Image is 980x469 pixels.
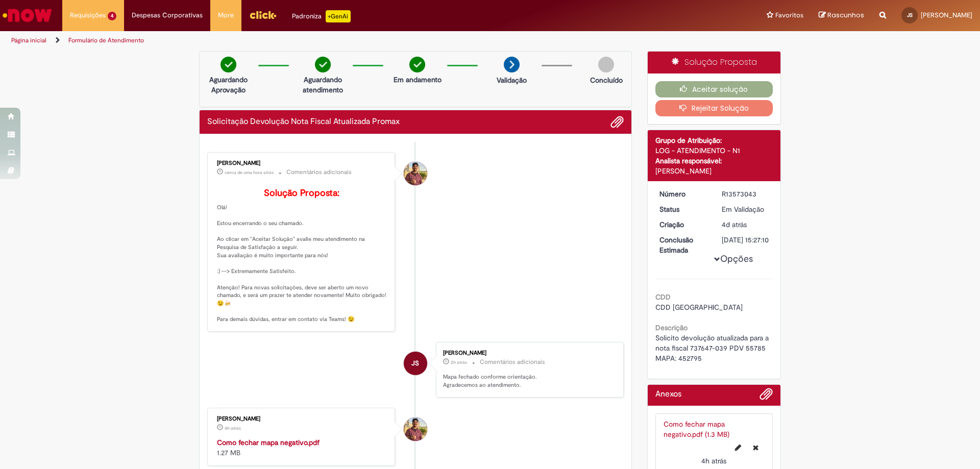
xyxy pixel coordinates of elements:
span: Requisições [70,10,106,20]
button: Editar nome de arquivo Como fechar mapa negativo.pdf [729,439,747,456]
a: Formulário de Atendimento [68,36,144,44]
button: Rejeitar Solução [655,100,773,116]
span: Favoritos [775,10,803,20]
dt: Status [652,204,715,214]
img: click_logo_yellow_360x200.png [249,7,277,22]
div: 1.27 MB [217,437,387,458]
img: check-circle-green.png [220,57,236,72]
p: +GenAi [326,10,351,22]
span: Rascunhos [827,10,864,20]
div: Analista responsável: [655,156,773,166]
div: Grupo de Atribuição: [655,135,773,145]
span: [PERSON_NAME] [921,11,972,19]
span: 4h atrás [701,456,726,465]
div: [PERSON_NAME] [443,350,613,356]
p: Mapa fechado conforme orientação. Agradecemos ao atendimento. [443,373,613,389]
button: Adicionar anexos [610,115,624,129]
span: 4 [108,12,116,20]
div: Solução Proposta [648,52,781,73]
p: Aguardando atendimento [298,75,348,95]
a: Como fechar mapa negativo.pdf [217,438,320,447]
span: cerca de uma hora atrás [225,169,274,176]
b: CDD [655,292,671,302]
time: 30/09/2025 15:48:14 [451,359,467,365]
div: [PERSON_NAME] [217,160,387,166]
button: Aceitar solução [655,81,773,97]
div: [PERSON_NAME] [655,166,773,176]
div: Vitor Jeremias Da Silva [404,417,427,441]
img: img-circle-grey.png [598,57,614,72]
img: ServiceNow [1,5,54,26]
a: Página inicial [11,36,46,44]
div: LOG - ATENDIMENTO - N1 [655,145,773,156]
img: arrow-next.png [504,57,520,72]
a: Rascunhos [819,11,864,20]
dt: Número [652,189,715,199]
time: 30/09/2025 16:29:35 [225,169,274,176]
p: Validação [497,75,527,85]
p: Concluído [590,75,623,85]
button: Excluir Como fechar mapa negativo.pdf [747,439,765,456]
h2: Anexos [655,390,681,399]
a: Como fechar mapa negativo.pdf (1.3 MB) [664,419,729,439]
b: Descrição [655,323,688,332]
small: Comentários adicionais [286,168,352,177]
span: 4h atrás [225,425,241,431]
time: 30/09/2025 13:21:15 [225,425,241,431]
span: 2h atrás [451,359,467,365]
div: Padroniza [292,10,351,22]
img: check-circle-green.png [409,57,425,72]
img: check-circle-green.png [315,57,331,72]
span: JS [907,12,913,18]
span: Solicito devolução atualizada para a nota fiscal 737647-039 PDV 55785 MAPA: 452795 [655,333,771,363]
div: [DATE] 15:27:10 [722,235,769,245]
h2: Solicitação Devolução Nota Fiscal Atualizada Promax Histórico de tíquete [207,117,400,127]
dt: Criação [652,219,715,230]
dt: Conclusão Estimada [652,235,715,255]
span: 4d atrás [722,220,747,229]
p: Em andamento [394,75,442,85]
p: Olá! Estou encerrando o seu chamado. Ao clicar em "Aceitar Solução" avalie meu atendimento na Pes... [217,188,387,324]
div: 27/09/2025 13:06:50 [722,219,769,230]
time: 30/09/2025 13:21:15 [701,456,726,465]
span: CDD [GEOGRAPHIC_DATA] [655,303,743,312]
ul: Trilhas de página [8,31,646,50]
p: Aguardando Aprovação [204,75,253,95]
div: Jalom Faria Dos Santos [404,352,427,375]
div: Vitor Jeremias Da Silva [404,162,427,185]
div: [PERSON_NAME] [217,416,387,422]
b: Solução Proposta: [264,187,339,199]
span: Despesas Corporativas [132,10,203,20]
time: 27/09/2025 13:06:50 [722,220,747,229]
button: Adicionar anexos [759,387,773,406]
div: R13573043 [722,189,769,199]
small: Comentários adicionais [480,358,545,366]
span: More [218,10,234,20]
span: JS [411,351,419,376]
div: Em Validação [722,204,769,214]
